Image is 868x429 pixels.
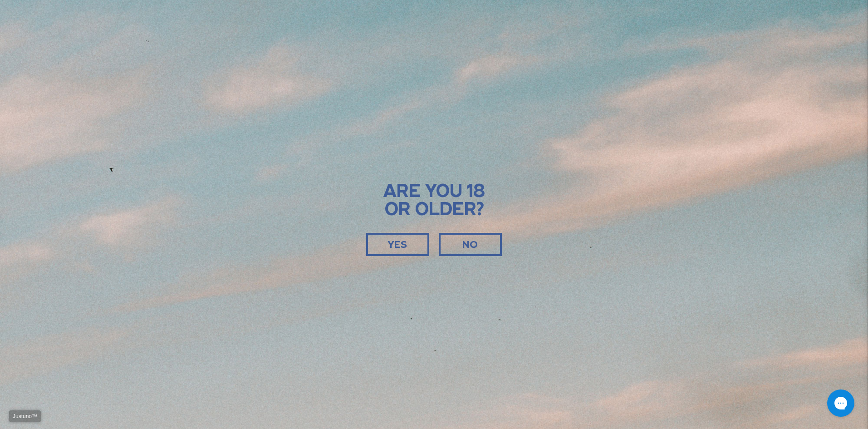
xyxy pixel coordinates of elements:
span: Are you 18 or older? [383,183,485,220]
span: YES [388,240,407,251]
div: YES [366,233,429,256]
span: NO [462,240,478,251]
a: Justuno™ [9,410,41,422]
iframe: Gorgias live chat messenger [823,386,859,420]
div: NO [439,233,502,256]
